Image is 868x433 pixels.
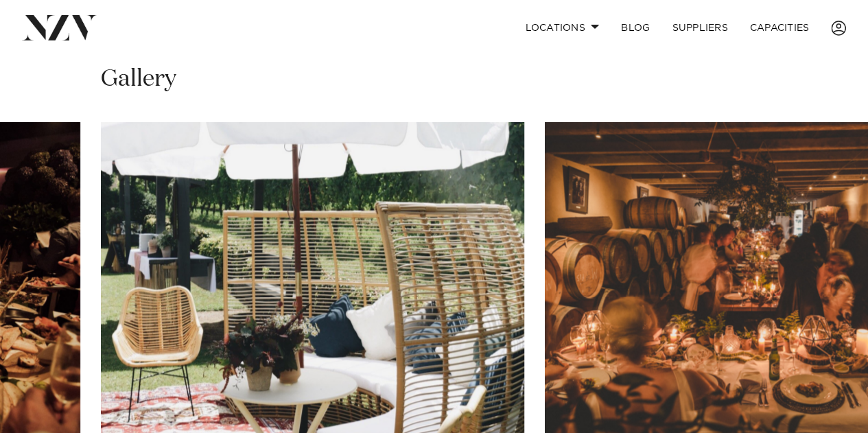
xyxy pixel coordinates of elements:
[514,13,610,43] a: Locations
[101,64,176,95] h2: Gallery
[610,13,661,43] a: BLOG
[101,122,524,433] swiper-slide: 6 / 11
[739,13,821,43] a: Capacities
[22,15,97,40] img: nzv-logo.png
[661,13,738,43] a: SUPPLIERS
